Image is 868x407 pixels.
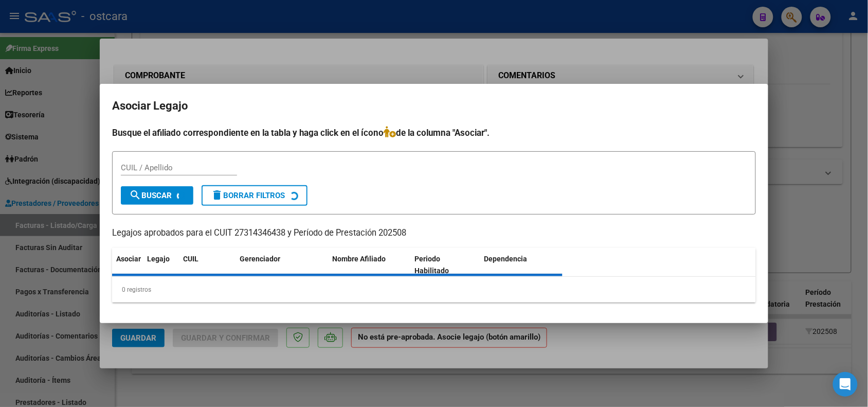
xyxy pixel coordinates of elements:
[328,248,411,282] datatable-header-cell: Nombre Afiliado
[484,255,528,263] span: Dependencia
[143,248,179,282] datatable-header-cell: Legajo
[202,185,308,206] button: Borrar Filtros
[411,248,480,282] datatable-header-cell: Periodo Habilitado
[116,255,141,263] span: Asociar
[415,255,449,275] span: Periodo Habilitado
[112,277,756,303] div: 0 registros
[112,126,756,139] h4: Busque el afiliado correspondiente en la tabla y haga click en el ícono de la columna "Asociar".
[211,191,285,200] span: Borrar Filtros
[480,248,563,282] datatable-header-cell: Dependencia
[112,96,756,116] h2: Asociar Legajo
[236,248,328,282] datatable-header-cell: Gerenciador
[129,191,172,200] span: Buscar
[211,189,223,201] mat-icon: delete
[121,186,193,205] button: Buscar
[129,189,141,201] mat-icon: search
[147,255,170,263] span: Legajo
[112,248,143,282] datatable-header-cell: Asociar
[833,372,858,397] div: Open Intercom Messenger
[240,255,280,263] span: Gerenciador
[183,255,198,263] span: CUIL
[112,227,756,240] p: Legajos aprobados para el CUIT 27314346438 y Período de Prestación 202508
[332,255,386,263] span: Nombre Afiliado
[179,248,236,282] datatable-header-cell: CUIL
